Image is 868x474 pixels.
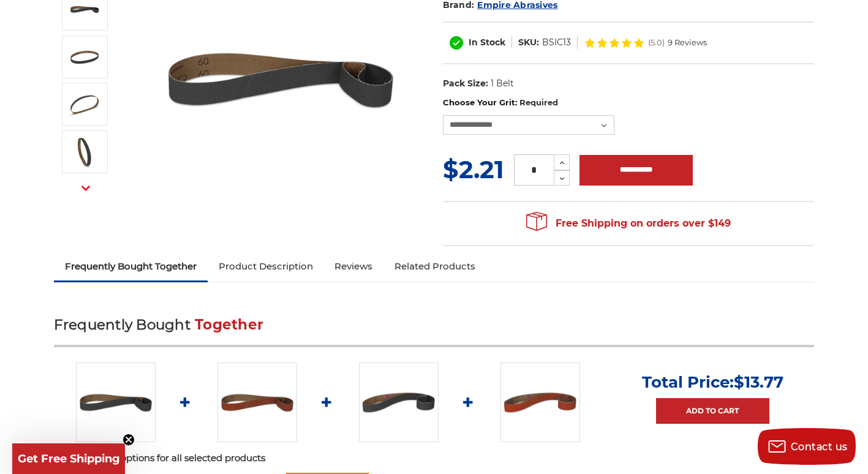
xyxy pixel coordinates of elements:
span: Contact us [791,441,848,453]
label: Choose Your Grit: [443,97,815,109]
dd: 1 Belt [491,77,514,90]
span: Frequently Bought [54,316,191,333]
span: In Stock [469,37,505,48]
span: Get Free Shipping [18,452,120,465]
img: 1" x 30" Silicon Carbide File Belt [76,363,156,442]
dd: BSIC13 [542,36,571,49]
span: 9 Reviews [668,39,707,47]
a: Frequently Bought Together [54,253,208,280]
a: Product Description [208,253,324,280]
a: Add to Cart [656,398,769,424]
dt: Pack Size: [443,77,488,90]
a: Related Products [383,253,486,280]
a: Reviews [323,253,383,280]
button: Contact us [758,428,856,465]
span: (5.0) [648,39,665,47]
span: $13.77 [734,372,783,392]
span: Together [195,316,263,333]
div: Get Free ShippingClose teaser [12,443,125,474]
span: $2.21 [443,154,504,184]
p: Total Price: [642,372,783,392]
button: Next [71,175,100,201]
span: Free Shipping on orders over $149 [526,211,731,236]
dt: SKU: [518,36,539,49]
img: 1" x 30" Silicon Carbide Sanding Belt [69,42,100,72]
img: 1" x 30" - Silicon Carbide Sanding Belt [69,137,100,167]
small: Required [519,97,558,107]
button: Close teaser [123,434,135,446]
p: Please choose options for all selected products [54,451,815,465]
img: 1" x 30" Sanding Belt SC [69,89,100,119]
